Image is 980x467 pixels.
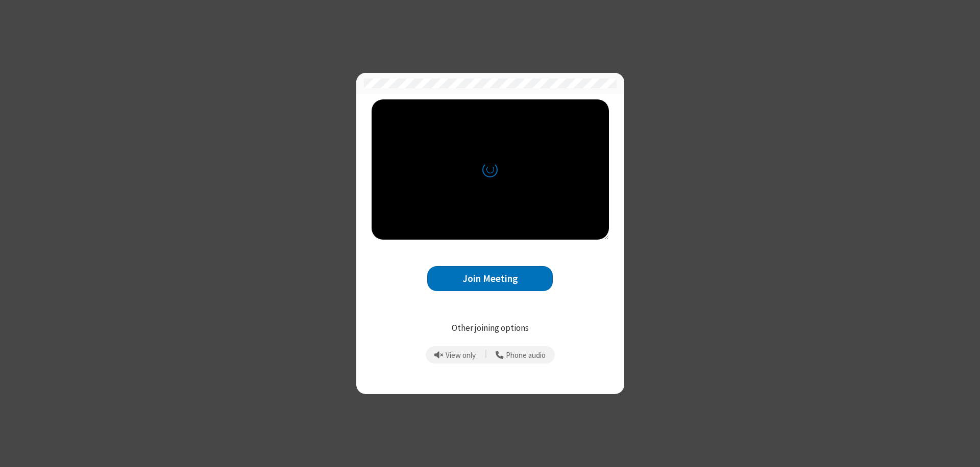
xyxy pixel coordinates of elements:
button: Use your phone for mic and speaker while you view the meeting on this device. [492,346,550,364]
span: | [485,348,487,362]
button: Join Meeting [427,266,553,291]
button: Prevent echo when there is already an active mic and speaker in the room. [431,346,480,364]
p: Other joining options [372,322,609,335]
span: Phone audio [506,351,546,360]
span: View only [446,351,476,360]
